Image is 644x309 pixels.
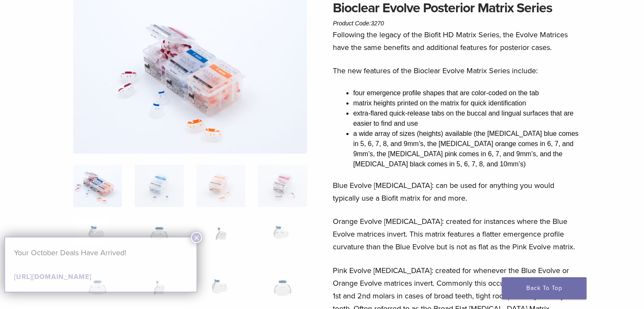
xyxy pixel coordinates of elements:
p: Following the legacy of the Biofit HD Matrix Series, the Evolve Matrices have the same benefits a... [333,28,582,54]
li: four emergence profile shapes that are color-coded on the tab [353,88,582,98]
button: Close [191,232,202,243]
img: Bioclear Evolve Posterior Matrix Series - Image 8 [258,218,307,260]
span: Product Code: [333,20,384,27]
img: Bioclear Evolve Posterior Matrix Series - Image 3 [196,165,245,207]
img: Evolve-refills-2-324x324.jpg [73,165,122,207]
p: Orange Evolve [MEDICAL_DATA]: created for instances where the Blue Evolve matrices invert. This m... [333,215,582,253]
p: Your October Deals Have Arrived! [14,246,188,259]
img: Bioclear Evolve Posterior Matrix Series - Image 4 [258,165,307,207]
img: Bioclear Evolve Posterior Matrix Series - Image 7 [196,218,245,260]
span: 3270 [371,20,384,27]
p: The new features of the Bioclear Evolve Matrix Series include: [333,64,582,77]
img: Bioclear Evolve Posterior Matrix Series - Image 5 [73,218,122,260]
li: extra-flared quick-release tabs on the buccal and lingual surfaces that are easier to find and use [353,108,582,129]
a: Back To Top [502,277,586,299]
a: [URL][DOMAIN_NAME] [14,273,91,281]
li: a wide array of sizes (heights) available (the [MEDICAL_DATA] blue comes in 5, 6, 7, 8, and 9mm’s... [353,129,582,169]
li: matrix heights printed on the matrix for quick identification [353,98,582,108]
p: Blue Evolve [MEDICAL_DATA]: can be used for anything you would typically use a Biofit matrix for ... [333,179,582,204]
img: Bioclear Evolve Posterior Matrix Series - Image 6 [135,218,183,260]
img: Bioclear Evolve Posterior Matrix Series - Image 2 [135,165,183,207]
